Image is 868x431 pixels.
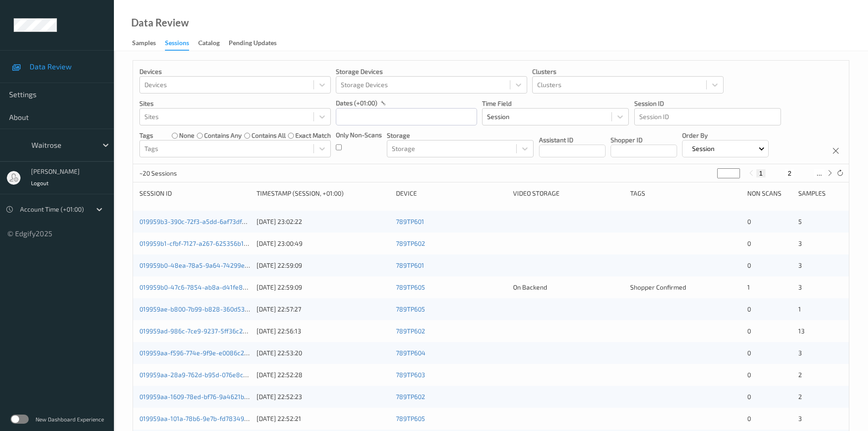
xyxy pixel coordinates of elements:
a: 019959aa-1609-78ed-bf76-9a4621bb5951 [139,393,262,400]
a: 789TP605 [396,415,425,422]
p: dates (+01:00) [336,99,377,108]
a: 019959b1-cfbf-7127-a267-625356b1aec1 [139,239,257,247]
span: 0 [747,327,751,335]
a: 019959b0-47c6-7854-ab8a-d41fe8a06c9e [139,283,264,291]
span: 2 [798,393,802,400]
p: Storage Devices [336,67,527,76]
a: 789TP604 [396,349,426,357]
a: 789TP601 [396,261,424,269]
span: 3 [798,239,802,247]
p: Storage [387,131,534,140]
div: Sessions [165,38,189,51]
div: Video Storage [513,189,624,198]
div: [DATE] 22:52:23 [257,392,390,401]
div: [DATE] 22:56:13 [257,327,390,336]
a: 789TP602 [396,327,425,335]
div: [DATE] 22:59:09 [257,261,390,270]
span: 3 [798,349,802,357]
a: 019959aa-101a-78b6-9e7b-fd78349565b3 [139,415,262,422]
a: Catalog [198,37,229,50]
span: 0 [747,239,751,247]
p: Session [689,144,718,153]
div: [DATE] 22:53:20 [257,348,390,358]
span: 0 [747,393,751,400]
span: 0 [747,349,751,357]
a: Samples [132,37,165,50]
a: 019959ae-b800-7b99-b828-360d53806b18 [139,305,267,313]
span: 0 [747,218,751,225]
p: Sites [139,99,331,108]
a: 789TP601 [396,218,424,225]
label: none [179,131,195,140]
div: [DATE] 22:59:09 [257,283,390,292]
label: contains all [252,131,286,140]
label: exact match [295,131,331,140]
div: Samples [798,189,842,198]
div: Tags [630,189,741,198]
div: [DATE] 22:57:27 [257,305,390,314]
a: 789TP603 [396,371,425,379]
a: 019959b3-390c-72f3-a5dd-6af73dfd498b [139,218,261,225]
div: [DATE] 23:00:49 [257,239,390,248]
p: Time Field [482,99,629,108]
div: [DATE] 22:52:21 [257,414,390,423]
p: Session ID [634,99,781,108]
p: ~20 Sessions [139,169,208,178]
button: 2 [785,169,794,177]
div: [DATE] 22:52:28 [257,370,390,379]
div: Session ID [139,189,250,198]
span: 1 [798,305,801,313]
p: Assistant ID [539,135,606,145]
a: 019959ad-986c-7ce9-9237-5ff36c22240c [139,327,261,335]
p: Order By [682,131,769,140]
p: Only Non-Scans [336,130,382,140]
a: 019959b0-48ea-78a5-9a64-74299e759385 [139,261,267,269]
p: Clusters [532,67,724,76]
span: 5 [798,218,802,225]
span: 13 [798,327,805,335]
div: Pending Updates [229,38,277,50]
span: 0 [747,371,751,379]
p: Tags [139,131,153,140]
a: 019959aa-f596-774e-9f9e-e0086c250cb7 [139,349,262,357]
span: 3 [798,261,802,269]
a: 789TP605 [396,305,425,313]
div: Non Scans [747,189,791,198]
div: Data Review [131,18,189,27]
a: 789TP605 [396,283,425,291]
span: 0 [747,305,751,313]
div: Device [396,189,507,198]
a: 019959aa-28a9-762d-b95d-076e8c696729 [139,371,265,379]
a: 789TP602 [396,393,425,400]
p: Shopper ID [611,135,677,145]
span: 2 [798,371,802,379]
span: Shopper Confirmed [630,283,686,291]
button: ... [814,169,825,177]
a: Sessions [165,37,198,51]
div: Timestamp (Session, +01:00) [257,189,390,198]
div: Catalog [198,38,220,50]
span: 3 [798,415,802,422]
a: Pending Updates [229,37,286,50]
label: contains any [204,131,241,140]
div: [DATE] 23:02:22 [257,217,390,226]
a: 789TP602 [396,239,425,247]
span: 3 [798,283,802,291]
div: On Backend [513,283,624,292]
div: Samples [132,38,156,50]
span: 0 [747,415,751,422]
span: 1 [747,283,750,291]
button: 1 [756,169,765,177]
p: Devices [139,67,331,76]
span: 0 [747,261,751,269]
